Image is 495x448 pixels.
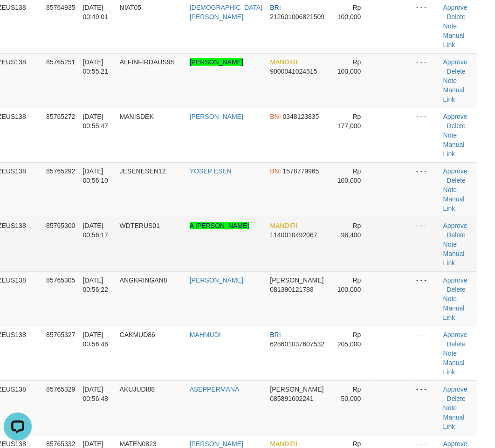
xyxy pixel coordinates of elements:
a: Delete [447,177,466,184]
a: Approve [443,276,467,284]
span: [DATE] 00:56:46 [82,331,108,348]
a: Approve [443,58,467,66]
span: [DATE] 00:56:22 [82,276,108,293]
span: Copy 1578779965 to clipboard [283,167,319,175]
a: [PERSON_NAME] [190,58,243,66]
a: Approve [443,113,467,120]
span: NIAT05 [120,4,141,11]
span: WDTERUS01 [120,222,160,229]
a: Note [443,350,457,357]
a: A [PERSON_NAME] [190,222,249,229]
span: 85765300 [46,222,75,229]
span: [DATE] 00:55:47 [82,113,108,130]
a: Delete [447,231,466,239]
a: [PERSON_NAME] [190,113,243,120]
a: Manual Link [443,359,465,376]
a: Approve [443,222,467,229]
span: [DATE] 00:55:21 [82,58,108,75]
a: Delete [447,286,466,293]
span: [DATE] 00:56:10 [82,167,108,184]
span: Copy 0348123835 to clipboard [283,113,319,120]
a: Note [443,77,457,84]
span: [DATE] 00:56:48 [82,386,108,402]
span: [PERSON_NAME] [270,276,323,284]
span: JESENESEN12 [120,167,166,175]
span: [PERSON_NAME] [270,386,323,393]
a: Manual Link [443,141,465,158]
a: Approve [443,331,467,338]
span: ANGKRINGAN8 [120,276,167,284]
span: MANDIRI [270,222,297,229]
span: 85765327 [46,331,75,338]
td: - - - [412,271,439,326]
a: Approve [443,440,467,448]
span: Rp 50,000 [341,386,361,402]
a: Note [443,241,457,248]
a: Approve [443,386,467,393]
a: Manual Link [443,250,465,267]
a: Manual Link [443,32,465,48]
span: 85765332 [46,440,75,448]
a: MAHMUDI [190,331,221,338]
span: BNI [270,113,281,120]
span: Rp 98,400 [341,222,361,239]
a: [DEMOGRAPHIC_DATA][PERSON_NAME] [190,4,263,21]
a: Approve [443,167,467,175]
span: 85765251 [46,58,75,66]
span: Copy 9000041024515 to clipboard [270,68,317,75]
a: Manual Link [443,195,465,212]
span: MANDIRI [270,58,297,66]
span: [DATE] 00:56:17 [82,222,108,239]
span: MANDIRI [270,440,297,448]
span: Rp 177,000 [337,113,361,130]
a: YOSEP ESEN [190,167,232,175]
span: 85765329 [46,386,75,393]
span: BRI [270,4,281,11]
span: BRI [270,331,281,338]
span: Copy 628601037607532 to clipboard [270,340,324,348]
span: Rp 100,000 [337,4,361,21]
a: Note [443,186,457,193]
span: Rp 100,000 [337,167,361,184]
span: 85765292 [46,167,75,175]
span: 85764935 [46,4,75,11]
span: MATEN0823 [120,440,157,448]
a: Manual Link [443,304,465,321]
a: Note [443,131,457,139]
a: ASEPPERMANA [190,386,240,393]
td: - - - [412,326,439,380]
a: Note [443,404,457,412]
button: Open LiveChat chat widget [4,4,32,32]
a: Manual Link [443,86,465,103]
span: AKUJUDI88 [120,386,155,393]
span: Copy 081390121788 to clipboard [270,286,313,293]
a: Delete [447,340,466,348]
a: Manual Link [443,414,465,430]
span: BNI [270,167,281,175]
span: Rp 205,000 [337,331,361,348]
span: Copy 1140010492067 to clipboard [270,231,317,239]
a: Delete [447,13,466,21]
span: Copy 085891602241 to clipboard [270,395,313,402]
span: 85765272 [46,113,75,120]
span: Rp 100,000 [337,58,361,75]
a: Delete [447,122,466,130]
span: Copy 212601006821509 to clipboard [270,13,324,21]
span: Rp 100,000 [337,276,361,293]
td: - - - [412,162,439,217]
td: - - - [412,108,439,162]
td: - - - [412,380,439,435]
span: ALFINFIRDAUS98 [120,58,174,66]
span: 85765305 [46,276,75,284]
a: Delete [447,395,466,402]
a: [PERSON_NAME] [190,276,243,284]
a: Approve [443,4,467,11]
a: Note [443,22,457,30]
a: [PERSON_NAME] [190,440,243,448]
span: [DATE] 00:49:01 [82,4,108,21]
span: CAKMUD86 [120,331,155,338]
span: MANISDEK [120,113,154,120]
a: Note [443,295,457,303]
a: Delete [447,68,466,75]
td: - - - [412,53,439,108]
